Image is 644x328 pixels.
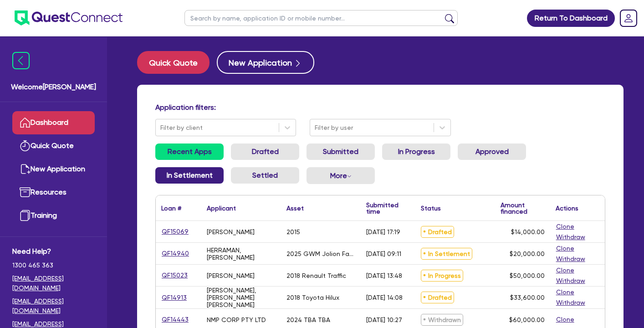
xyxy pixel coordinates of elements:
[421,248,472,260] span: In Settlement
[11,82,96,92] span: Welcome [PERSON_NAME]
[12,111,95,134] a: Dashboard
[509,316,545,323] span: $60,000.00
[511,228,545,236] span: $14,000.00
[20,140,31,151] img: quick-quote
[421,270,463,282] span: In Progress
[231,167,299,184] a: Settled
[307,167,375,184] button: Dropdown toggle
[527,10,615,27] a: Return To Dashboard
[556,232,586,242] button: Withdraw
[12,297,95,316] a: [EMAIL_ADDRESS][DOMAIN_NAME]
[286,205,304,211] div: Asset
[286,294,339,301] div: 2018 Toyota Hilux
[207,316,266,323] div: NMP CORP PTY LTD
[366,294,403,301] div: [DATE] 14:08
[217,51,314,74] button: New Application
[382,143,450,160] a: In Progress
[12,181,95,204] a: Resources
[12,261,95,270] span: 1300 465 363
[556,287,575,297] button: Clone
[510,294,545,301] span: $33,600.00
[366,272,402,279] div: [DATE] 13:48
[161,248,189,259] a: QF14940
[286,272,346,279] div: 2018 Renault Traffic
[12,52,30,69] img: icon-menu-close
[510,250,545,257] span: $20,000.00
[366,250,401,257] div: [DATE] 09:11
[556,243,575,254] button: Clone
[15,10,123,26] img: quest-connect-logo-blue
[556,314,575,325] button: Clone
[184,10,458,26] input: Search by name, application ID or mobile number...
[137,51,217,74] a: Quick Quote
[207,272,255,279] div: [PERSON_NAME]
[20,210,31,221] img: training
[207,246,276,261] div: HERRAMAN, [PERSON_NAME]
[501,202,544,215] div: Amount financed
[366,316,402,323] div: [DATE] 10:27
[231,143,299,160] a: Drafted
[12,274,95,293] a: [EMAIL_ADDRESS][DOMAIN_NAME]
[307,143,375,160] a: Submitted
[366,202,402,215] div: Submitted time
[458,143,526,160] a: Approved
[286,228,300,236] div: 2015
[161,314,189,325] a: QF14443
[286,316,330,323] div: 2024 TBA TBA
[155,167,224,184] a: In Settlement
[556,205,578,211] div: Actions
[137,51,210,74] button: Quick Quote
[366,228,400,236] div: [DATE] 17:19
[421,314,463,326] span: Withdrawn
[20,187,31,198] img: resources
[207,205,236,211] div: Applicant
[155,143,224,160] a: Recent Apps
[155,103,605,112] h4: Application filters:
[207,228,255,236] div: [PERSON_NAME]
[12,134,95,158] a: Quick Quote
[556,254,586,264] button: Withdraw
[12,246,95,257] span: Need Help?
[421,226,454,238] span: Drafted
[556,265,575,276] button: Clone
[161,226,189,237] a: QF15069
[161,205,181,211] div: Loan #
[161,270,188,281] a: QF15023
[617,6,640,30] a: Dropdown toggle
[421,292,454,303] span: Drafted
[12,158,95,181] a: New Application
[421,205,441,211] div: Status
[556,276,586,286] button: Withdraw
[556,221,575,232] button: Clone
[12,204,95,227] a: Training
[556,297,586,308] button: Withdraw
[20,164,31,174] img: new-application
[207,287,276,308] div: [PERSON_NAME], [PERSON_NAME] [PERSON_NAME]
[161,292,187,303] a: QF14913
[510,272,545,279] span: $50,000.00
[286,250,355,257] div: 2025 GWM Jolion Facelift Premium 4x2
